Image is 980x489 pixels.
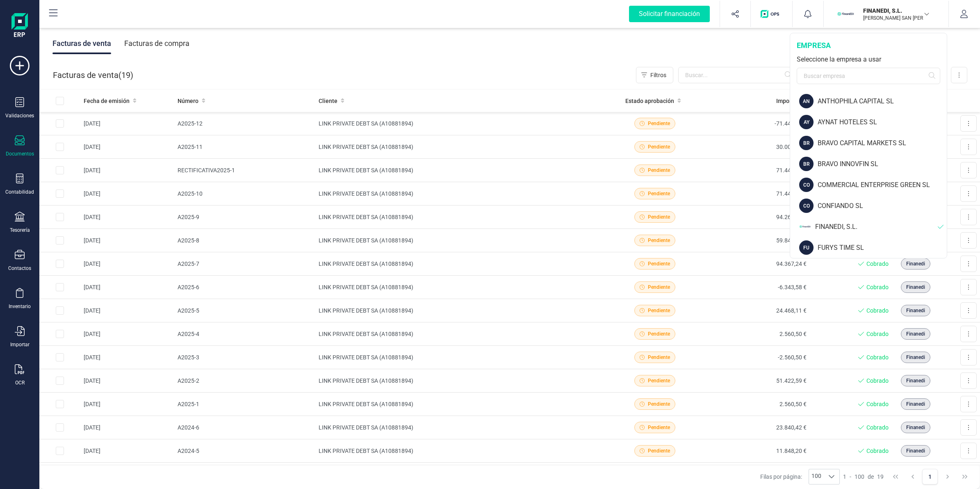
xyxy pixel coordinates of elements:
[648,213,670,221] span: Pendiente
[80,322,174,346] td: [DATE]
[648,260,670,267] span: Pendiente
[84,97,130,105] span: Fecha de emisión
[174,182,315,206] td: A2025-10
[629,6,710,22] div: Solicitar financiación
[818,243,947,253] div: FURYS TIME SL
[761,10,782,18] img: Logo de OPS
[866,447,889,455] span: Cobrado
[315,439,603,463] td: LINK PRIVATE DEBT SA (A10881894)
[648,120,670,127] span: Pendiente
[174,252,315,276] td: A2025-7
[174,135,315,159] td: A2025-11
[648,377,670,384] span: Pendiente
[866,353,889,361] span: Cobrado
[174,229,315,252] td: A2025-8
[174,299,315,322] td: A2025-5
[648,354,670,361] span: Pendiente
[315,112,603,135] td: LINK PRIVATE DEBT SA (A10881894)
[648,190,670,197] span: Pendiente
[650,71,666,79] span: Filtros
[315,346,603,369] td: LINK PRIVATE DEBT SA (A10881894)
[315,252,603,276] td: LINK PRIVATE DEBT SA (A10881894)
[56,97,64,105] div: All items unselected
[56,306,64,315] div: Row Selected 86f12270-e543-4524-a5dc-362f844ee7bd
[906,260,925,267] span: Finanedi
[906,400,925,408] span: Finanedi
[56,283,64,291] div: Row Selected 3550f7df-ae43-41af-b624-53651b13355e
[648,143,670,151] span: Pendiente
[174,276,315,299] td: A2025-6
[877,473,884,481] span: 19
[80,252,174,276] td: [DATE]
[906,307,925,314] span: Finanedi
[56,423,64,432] div: Row Selected 5a43d0bf-fb5f-4aef-a97b-4e6a0a243b48
[5,112,34,119] div: Validaciones
[707,229,810,252] td: 59.846,59 €
[756,1,787,27] button: Logo de OPS
[80,346,174,369] td: [DATE]
[837,5,855,23] img: FI
[855,473,864,481] span: 100
[56,236,64,244] div: Row Selected 4d9a4e91-2af8-496b-a67c-0062f7f6843e
[648,447,670,455] span: Pendiente
[625,97,674,105] span: Estado aprobación
[174,346,315,369] td: A2025-3
[707,416,810,439] td: 23.840,42 €
[707,276,810,299] td: -6.343,58 €
[648,237,670,244] span: Pendiente
[619,1,720,27] button: Solicitar financiación
[906,330,925,338] span: Finanedi
[80,206,174,229] td: [DATE]
[6,151,34,157] div: Documentos
[799,199,814,213] div: CO
[80,393,174,416] td: [DATE]
[174,206,315,229] td: A2025-9
[866,260,889,268] span: Cobrado
[799,115,814,129] div: AY
[760,469,840,484] div: Filas por página:
[906,354,925,361] span: Finanedi
[866,377,889,385] span: Cobrado
[843,473,846,481] span: 1
[863,7,929,15] p: FINANEDI, S.L.
[56,260,64,268] div: Row Selected f5113622-9239-413c-bf00-72cf8bf60852
[80,416,174,439] td: [DATE]
[799,219,811,234] img: FI
[707,369,810,393] td: 51.422,59 €
[174,463,315,486] td: A2024-4
[80,276,174,299] td: [DATE]
[797,55,940,64] div: Seleccione la empresa a usar
[707,206,810,229] td: 94.264,65 €
[174,369,315,393] td: A2025-2
[940,469,955,484] button: Next Page
[843,473,884,481] div: -
[906,447,925,455] span: Finanedi
[315,393,603,416] td: LINK PRIVATE DEBT SA (A10881894)
[315,182,603,206] td: LINK PRIVATE DEBT SA (A10881894)
[56,330,64,338] div: Row Selected 50ba2169-ce1e-47e4-842a-a1c99f6f0409
[56,447,64,455] div: Row Selected 6efd44b1-c69c-487c-a832-001a35863af4
[80,299,174,322] td: [DATE]
[52,33,111,54] div: Facturas de venta
[906,424,925,431] span: Finanedi
[707,182,810,206] td: 71.443,06 €
[121,69,130,81] span: 19
[56,166,64,174] div: Row Selected f948c42b-dc2a-4df4-bb41-071934d57753
[315,276,603,299] td: LINK PRIVATE DEBT SA (A10881894)
[797,68,940,84] input: Buscar empresa
[56,400,64,408] div: Row Selected 071e410c-57d3-458f-9340-66b715be3ec5
[648,307,670,314] span: Pendiente
[315,206,603,229] td: LINK PRIVATE DEBT SA (A10881894)
[9,303,31,310] div: Inventario
[648,400,670,408] span: Pendiente
[178,97,198,105] span: Número
[11,13,28,39] img: Logo Finanedi
[174,439,315,463] td: A2024-5
[818,180,947,190] div: COMMERCIAL ENTERPRISE GREEN SL
[53,67,133,83] div: Facturas de venta ( )
[124,33,189,54] div: Facturas de compra
[315,369,603,393] td: LINK PRIVATE DEBT SA (A10881894)
[707,322,810,346] td: 2.560,50 €
[174,112,315,135] td: A2025-12
[678,67,796,83] input: Buscar...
